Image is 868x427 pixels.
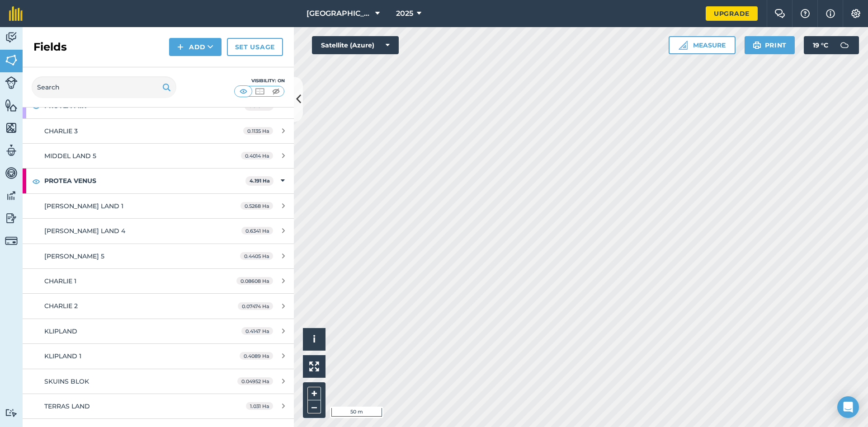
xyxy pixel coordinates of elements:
[237,377,273,385] span: 0.04952 Ha
[303,328,325,351] button: i
[23,394,294,418] a: TERRAS LAND1.031 Ha
[5,144,18,157] img: svg+xml;base64,PD94bWwgdmVyc2lvbj0iMS4wIiBlbmNvZGluZz0idXRmLTgiPz4KPCEtLSBHZW5lcmF0b3I6IEFkb2JlIE...
[23,369,294,394] a: SKUINS BLOK0.04952 Ha
[23,294,294,318] a: CHARLIE 20.07474 Ha
[236,277,273,285] span: 0.08608 Ha
[246,402,273,410] span: 1.031 Ha
[813,36,828,54] span: 19 ° C
[5,31,18,44] img: svg+xml;base64,PD94bWwgdmVyc2lvbj0iMS4wIiBlbmNvZGluZz0idXRmLTgiPz4KPCEtLSBHZW5lcmF0b3I6IEFkb2JlIE...
[44,277,76,285] span: CHARLIE 1
[250,178,270,184] strong: 4.191 Ha
[238,302,273,310] span: 0.07474 Ha
[234,77,285,84] div: Visibility: On
[44,327,77,335] span: KLIPLAND
[44,302,78,310] span: CHARLIE 2
[679,41,688,50] img: Ruler icon
[23,119,294,143] a: CHARLIE 30.1135 Ha
[307,387,321,400] button: +
[243,127,273,135] span: 0.1135 Ha
[307,8,372,19] span: [GEOGRAPHIC_DATA]
[850,9,861,18] img: A cog icon
[5,121,18,135] img: svg+xml;base64,PHN2ZyB4bWxucz0iaHR0cDovL3d3dy53My5vcmcvMjAwMC9zdmciIHdpZHRoPSI1NiIgaGVpZ2h0PSI2MC...
[241,202,273,210] span: 0.5268 Ha
[23,194,294,218] a: [PERSON_NAME] LAND 10.5268 Ha
[44,169,245,193] strong: PROTEA VENUS
[33,40,67,54] h2: Fields
[241,327,273,335] span: 0.4147 Ha
[5,53,18,67] img: svg+xml;base64,PHN2ZyB4bWxucz0iaHR0cDovL3d3dy53My5vcmcvMjAwMC9zdmciIHdpZHRoPSI1NiIgaGVpZ2h0PSI2MC...
[32,176,40,187] img: svg+xml;base64,PHN2ZyB4bWxucz0iaHR0cDovL3d3dy53My5vcmcvMjAwMC9zdmciIHdpZHRoPSIxOCIgaGVpZ2h0PSIyNC...
[44,152,96,160] span: MIDDEL LAND 5
[312,36,399,54] button: Satellite (Azure)
[5,408,18,417] img: svg+xml;base64,PD94bWwgdmVyc2lvbj0iMS4wIiBlbmNvZGluZz0idXRmLTgiPz4KPCEtLSBHZW5lcmF0b3I6IEFkb2JlIE...
[5,189,18,202] img: svg+xml;base64,PD94bWwgdmVyc2lvbj0iMS4wIiBlbmNvZGluZz0idXRmLTgiPz4KPCEtLSBHZW5lcmF0b3I6IEFkb2JlIE...
[162,82,171,93] img: svg+xml;base64,PHN2ZyB4bWxucz0iaHR0cDovL3d3dy53My5vcmcvMjAwMC9zdmciIHdpZHRoPSIxOSIgaGVpZ2h0PSIyNC...
[745,36,795,54] button: Print
[44,227,125,235] span: [PERSON_NAME] LAND 4
[44,252,104,260] span: [PERSON_NAME] 5
[23,319,294,343] a: KLIPLAND0.4147 Ha
[241,152,273,160] span: 0.4014 Ha
[669,36,736,54] button: Measure
[5,211,18,225] img: svg+xml;base64,PD94bWwgdmVyc2lvbj0iMS4wIiBlbmNvZGluZz0idXRmLTgiPz4KPCEtLSBHZW5lcmF0b3I6IEFkb2JlIE...
[5,235,18,247] img: svg+xml;base64,PD94bWwgdmVyc2lvbj0iMS4wIiBlbmNvZGluZz0idXRmLTgiPz4KPCEtLSBHZW5lcmF0b3I6IEFkb2JlIE...
[238,87,249,96] img: svg+xml;base64,PHN2ZyB4bWxucz0iaHR0cDovL3d3dy53My5vcmcvMjAwMC9zdmciIHdpZHRoPSI1MCIgaGVpZ2h0PSI0MC...
[9,6,23,21] img: fieldmargin Logo
[837,396,859,418] div: Open Intercom Messenger
[44,377,89,385] span: SKUINS BLOK
[835,36,854,54] img: svg+xml;base64,PD94bWwgdmVyc2lvbj0iMS4wIiBlbmNvZGluZz0idXRmLTgiPz4KPCEtLSBHZW5lcmF0b3I6IEFkb2JlIE...
[753,40,761,51] img: svg+xml;base64,PHN2ZyB4bWxucz0iaHR0cDovL3d3dy53My5vcmcvMjAwMC9zdmciIHdpZHRoPSIxOSIgaGVpZ2h0PSIyNC...
[23,169,294,193] div: PROTEA VENUS4.191 Ha
[254,87,265,96] img: svg+xml;base64,PHN2ZyB4bWxucz0iaHR0cDovL3d3dy53My5vcmcvMjAwMC9zdmciIHdpZHRoPSI1MCIgaGVpZ2h0PSI0MC...
[44,127,78,135] span: CHARLIE 3
[240,352,273,360] span: 0.4089 Ha
[826,8,835,19] img: svg+xml;base64,PHN2ZyB4bWxucz0iaHR0cDovL3d3dy53My5vcmcvMjAwMC9zdmciIHdpZHRoPSIxNyIgaGVpZ2h0PSIxNy...
[177,42,184,52] img: svg+xml;base64,PHN2ZyB4bWxucz0iaHR0cDovL3d3dy53My5vcmcvMjAwMC9zdmciIHdpZHRoPSIxNCIgaGVpZ2h0PSIyNC...
[23,344,294,368] a: KLIPLAND 10.4089 Ha
[309,361,319,371] img: Four arrows, one pointing top left, one top right, one bottom right and the last bottom left
[44,202,123,210] span: [PERSON_NAME] LAND 1
[169,38,222,56] button: Add
[23,144,294,168] a: MIDDEL LAND 50.4014 Ha
[44,402,90,410] span: TERRAS LAND
[270,87,282,96] img: svg+xml;base64,PHN2ZyB4bWxucz0iaHR0cDovL3d3dy53My5vcmcvMjAwMC9zdmciIHdpZHRoPSI1MCIgaGVpZ2h0PSI0MC...
[23,269,294,293] a: CHARLIE 10.08608 Ha
[23,244,294,268] a: [PERSON_NAME] 50.4405 Ha
[774,9,785,18] img: Two speech bubbles overlapping with the left bubble in the forefront
[23,219,294,243] a: [PERSON_NAME] LAND 40.6341 Ha
[227,38,283,56] a: Set usage
[5,99,18,112] img: svg+xml;base64,PHN2ZyB4bWxucz0iaHR0cDovL3d3dy53My5vcmcvMjAwMC9zdmciIHdpZHRoPSI1NiIgaGVpZ2h0PSI2MC...
[396,8,413,19] span: 2025
[804,36,859,54] button: 19 °C
[800,9,811,18] img: A question mark icon
[706,6,758,21] a: Upgrade
[240,252,273,260] span: 0.4405 Ha
[307,400,321,413] button: –
[5,76,18,89] img: svg+xml;base64,PD94bWwgdmVyc2lvbj0iMS4wIiBlbmNvZGluZz0idXRmLTgiPz4KPCEtLSBHZW5lcmF0b3I6IEFkb2JlIE...
[313,333,316,345] span: i
[32,76,176,98] input: Search
[5,166,18,180] img: svg+xml;base64,PD94bWwgdmVyc2lvbj0iMS4wIiBlbmNvZGluZz0idXRmLTgiPz4KPCEtLSBHZW5lcmF0b3I6IEFkb2JlIE...
[44,352,81,360] span: KLIPLAND 1
[241,227,273,235] span: 0.6341 Ha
